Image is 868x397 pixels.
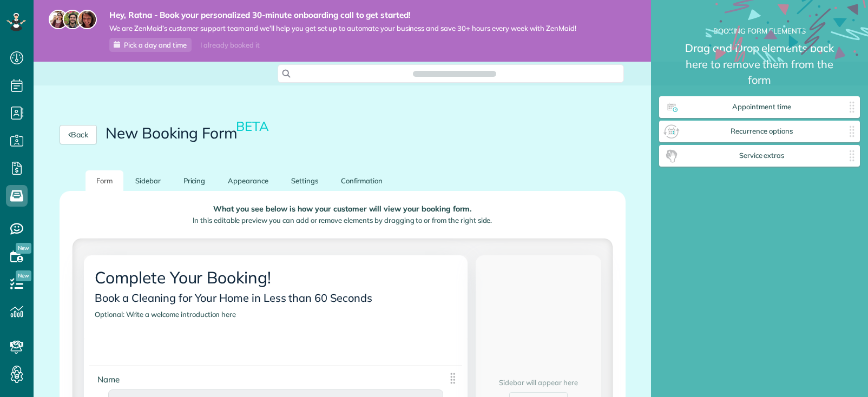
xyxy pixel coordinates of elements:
[95,372,127,387] span: Name
[92,288,379,307] span: Book a Cleaning for Your Home in Less than 60 Seconds
[60,125,97,144] a: Back
[124,41,187,49] span: Pick a day and time
[16,243,31,254] span: New
[173,170,216,191] a: Pricing
[680,103,843,111] span: Appointment time
[843,123,860,140] img: drag_indicator-119b368615184ecde3eda3c64c821f6cf29d3e2b97b89ee44bc31753036683e5.png
[663,98,680,116] img: appointment_time_widget_icon-3cef1a702ae8d5e7025d05197c4b482fef7d1fb9e60361da9cd4e1ea3c6be611.png
[92,264,278,290] span: Complete Your Booking!
[77,10,97,29] img: michelle-19f622bdf1676172e81f8f8fba1fb50e276960ebfe0243fe18214015130c80e4.jpg
[106,125,271,142] h2: New Booking Form
[63,10,82,29] img: jorge-587dff0eeaa6aab1f244e6dc62b8924c3b6ad411094392a53c71c6c4a576187d.jpg
[843,147,860,164] img: drag_indicator-119b368615184ecde3eda3c64c821f6cf29d3e2b97b89ee44bc31753036683e5.png
[680,127,843,136] span: Recurrence options
[280,170,329,191] a: Settings
[81,215,604,226] p: In this editable preview you can add or remove elements by dragging to or from the right side.
[124,170,172,191] a: Sidebar
[424,68,485,79] span: Search ZenMaid…
[236,118,269,134] small: BETA
[109,38,192,52] a: Pick a day and time
[659,27,860,35] h2: Booking Form elements
[194,38,266,52] div: I already booked it
[843,98,860,116] img: drag_indicator-119b368615184ecde3eda3c64c821f6cf29d3e2b97b89ee44bc31753036683e5.png
[81,205,604,213] p: What you see below is how your customer will view your booking form.
[663,123,680,140] img: recurrence_options_widget_icon-378612691d69f9af6b7f813f981692aacd0682f6952d883c0ea488e3349d6d30.png
[86,170,123,191] a: Form
[16,270,31,281] span: New
[109,10,576,21] strong: Hey, Ratna - Book your personalized 30-minute onboarding call to get started!
[92,307,243,321] span: Optional: Write a welcome introduction here
[663,147,680,164] img: service_extras_widget_icon-c2972512f5714c824e9ffd75eab503ac416632dec4a01ee8c042630912075e14.png
[330,170,394,191] a: Confirmation
[217,170,279,191] a: Appearance
[109,24,576,33] span: We are ZenMaid’s customer support team and we’ll help you get set up to automate your business an...
[659,40,860,96] small: Drag and Drop elements back here to remove them from the form
[49,10,68,29] img: maria-72a9807cf96188c08ef61303f053569d2e2a8a1cde33d635c8a3ac13582a053d.jpg
[446,372,459,385] img: drag_indicator-119b368615184ecde3eda3c64c821f6cf29d3e2b97b89ee44bc31753036683e5.png
[680,151,843,160] span: Service extras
